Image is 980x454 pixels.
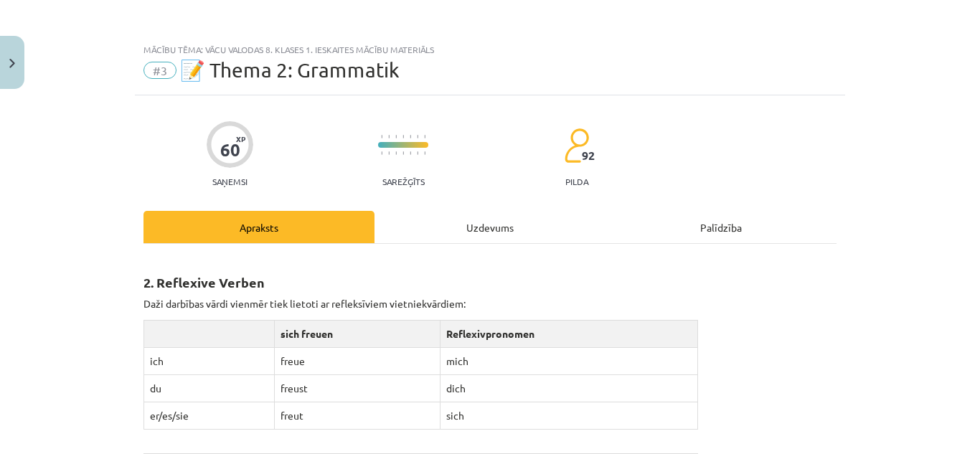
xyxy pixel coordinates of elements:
img: icon-short-line-57e1e144782c952c97e751825c79c345078a6d821885a25fce030b3d8c18986b.svg [395,151,397,155]
div: Uzdevums [374,211,606,243]
span: 92 [582,149,595,162]
img: icon-short-line-57e1e144782c952c97e751825c79c345078a6d821885a25fce030b3d8c18986b.svg [381,135,382,138]
img: students-c634bb4e5e11cddfef0936a35e636f08e4e9abd3cc4e673bd6f9a4125e45ecb1.svg [564,128,589,164]
img: icon-short-line-57e1e144782c952c97e751825c79c345078a6d821885a25fce030b3d8c18986b.svg [402,135,404,138]
p: Sarežģīts [382,176,425,186]
div: Mācību tēma: Vācu valodas 8. klases 1. ieskaites mācību materiāls [143,44,837,55]
img: icon-short-line-57e1e144782c952c97e751825c79c345078a6d821885a25fce030b3d8c18986b.svg [417,135,418,138]
img: icon-short-line-57e1e144782c952c97e751825c79c345078a6d821885a25fce030b3d8c18986b.svg [424,151,425,155]
th: sich freuen [275,320,440,347]
div: Apraksts [143,211,374,243]
th: Reflexivpronomen [440,320,697,347]
div: 60 [220,140,240,160]
span: XP [236,135,245,143]
p: Daži darbības vārdi vienmēr tiek lietoti ar refleksīviem vietniekvārdiem: [143,296,837,311]
td: du [144,374,275,402]
img: icon-short-line-57e1e144782c952c97e751825c79c345078a6d821885a25fce030b3d8c18986b.svg [402,151,404,155]
img: icon-short-line-57e1e144782c952c97e751825c79c345078a6d821885a25fce030b3d8c18986b.svg [424,135,425,138]
img: icon-short-line-57e1e144782c952c97e751825c79c345078a6d821885a25fce030b3d8c18986b.svg [417,151,418,155]
img: icon-short-line-57e1e144782c952c97e751825c79c345078a6d821885a25fce030b3d8c18986b.svg [388,135,390,138]
p: Saņemsi [207,176,253,186]
img: icon-short-line-57e1e144782c952c97e751825c79c345078a6d821885a25fce030b3d8c18986b.svg [410,151,411,155]
td: mich [440,347,697,374]
span: 📝 Thema 2: Grammatik [180,58,400,82]
td: ich [144,347,275,374]
img: icon-short-line-57e1e144782c952c97e751825c79c345078a6d821885a25fce030b3d8c18986b.svg [388,151,390,155]
strong: 2. Reflexive Verben [143,274,265,290]
td: sich [440,402,697,429]
td: dich [440,374,697,402]
td: freust [275,374,440,402]
img: icon-short-line-57e1e144782c952c97e751825c79c345078a6d821885a25fce030b3d8c18986b.svg [395,135,397,138]
img: icon-close-lesson-0947bae3869378f0d4975bcd49f059093ad1ed9edebbc8119c70593378902aed.svg [9,59,15,68]
img: icon-short-line-57e1e144782c952c97e751825c79c345078a6d821885a25fce030b3d8c18986b.svg [381,151,382,155]
td: freue [275,347,440,374]
span: #3 [143,62,176,79]
td: er/es/sie [144,402,275,429]
td: freut [275,402,440,429]
div: Palīdzība [606,211,837,243]
img: icon-short-line-57e1e144782c952c97e751825c79c345078a6d821885a25fce030b3d8c18986b.svg [410,135,411,138]
p: pilda [565,176,588,186]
